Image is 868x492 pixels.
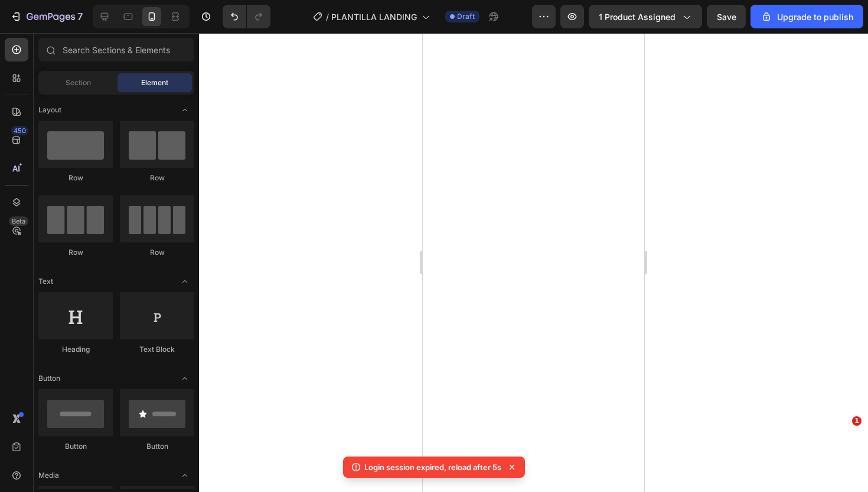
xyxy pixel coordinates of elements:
[761,11,853,23] div: Upgrade to publish
[38,276,53,287] span: Text
[38,344,113,355] div: Heading
[38,470,59,481] span: Media
[717,12,736,22] span: Save
[175,101,194,119] span: Toggle open
[77,9,83,24] p: 7
[120,247,194,258] div: Row
[141,77,168,88] span: Element
[175,466,194,485] span: Toggle open
[5,5,88,28] button: 7
[175,272,194,291] span: Toggle open
[38,105,61,115] span: Layout
[11,126,28,135] div: 450
[852,416,862,426] span: 1
[38,373,60,384] span: Button
[589,5,702,28] button: 1 product assigned
[599,11,676,23] span: 1 product assigned
[38,441,113,452] div: Button
[9,216,28,226] div: Beta
[750,5,863,28] button: Upgrade to publish
[66,77,91,88] span: Section
[326,11,329,23] span: /
[331,11,417,23] span: PLANTILLA LANDING
[364,461,501,473] p: Login session expired, reload after 5s
[120,344,194,355] div: Text Block
[707,5,746,28] button: Save
[223,5,270,28] div: Undo/Redo
[457,11,475,22] span: Draft
[175,369,194,388] span: Toggle open
[120,173,194,183] div: Row
[38,173,113,183] div: Row
[38,38,194,61] input: Search Sections & Elements
[828,434,856,462] iframe: Intercom live chat
[120,441,194,452] div: Button
[38,247,113,258] div: Row
[423,33,644,492] iframe: Design area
